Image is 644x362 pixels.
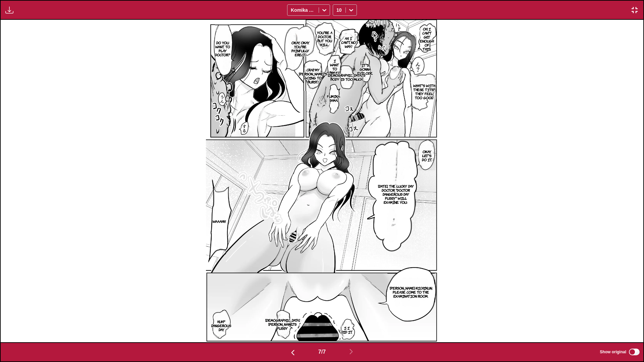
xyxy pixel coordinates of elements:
p: [PERSON_NAME]-kichikun, please come to the examination room. [387,285,435,299]
p: [DATE], the lucky day doctor 'Doctor Dangerous Day Pussy' will examine you- [376,183,416,205]
span: 7 / 7 [318,349,326,355]
p: Okay, let's do it. [419,148,435,163]
p: Do you want to play doctor? [214,39,232,58]
p: What's with these tits? They feel too good. [411,82,437,101]
p: Okay, okay. You're painfully erect! [284,39,316,58]
img: Next page [347,348,355,356]
p: [DEMOGRAPHIC_DATA]'s body is too much. [326,72,367,82]
p: Waaahh! [211,218,227,225]
span: Show original [600,350,626,354]
p: Huh? Dangerous day. [210,318,232,333]
img: Manga Panel [206,20,438,342]
img: Download translated images [5,6,13,14]
p: [DEMOGRAPHIC_DATA] [PERSON_NAME]'s pussy [264,317,301,331]
p: Fumika-sama! [326,93,342,104]
img: Previous page [289,349,297,357]
p: You're a doctor, but you kill. [315,29,334,48]
p: Oh, I can't get enough of this. [419,25,435,52]
input: Show original [629,349,640,355]
p: It's gonna explode. [356,62,374,76]
p: Crap, my [PERSON_NAME]'s going to burst! [298,66,328,85]
p: I-I did it. [340,324,354,335]
p: I want to breed. [328,57,342,76]
p: Ah, I can't. No way! [338,35,358,50]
